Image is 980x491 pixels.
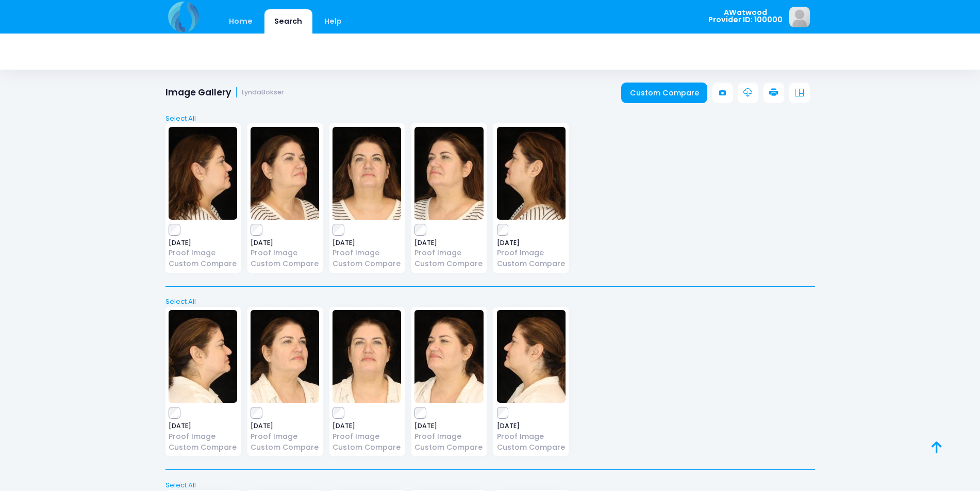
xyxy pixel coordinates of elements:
[414,442,483,453] a: Custom Compare
[333,442,401,453] a: Custom Compare
[251,258,319,269] a: Custom Compare
[414,431,483,442] a: Proof Image
[162,113,818,124] a: Select All
[251,310,319,403] img: image
[251,248,319,258] a: Proof Image
[414,248,483,258] a: Proof Image
[251,240,319,246] span: [DATE]
[333,248,401,258] a: Proof Image
[414,310,483,403] img: image
[497,258,566,269] a: Custom Compare
[169,248,237,258] a: Proof Image
[497,442,566,453] a: Custom Compare
[169,431,237,442] a: Proof Image
[314,9,352,34] a: Help
[497,310,566,403] img: image
[264,9,312,34] a: Search
[169,240,237,246] span: [DATE]
[497,127,566,220] img: image
[333,258,401,269] a: Custom Compare
[333,423,401,429] span: [DATE]
[169,258,237,269] a: Custom Compare
[414,258,483,269] a: Custom Compare
[414,240,483,246] span: [DATE]
[414,423,483,429] span: [DATE]
[162,480,818,490] a: Select All
[333,310,401,403] img: image
[708,9,783,24] span: AWatwood Provider ID: 100000
[242,89,284,96] small: LyndaBokser
[333,127,401,220] img: image
[169,423,237,429] span: [DATE]
[333,431,401,442] a: Proof Image
[333,240,401,246] span: [DATE]
[165,87,285,98] h1: Image Gallery
[219,9,263,34] a: Home
[169,127,237,220] img: image
[251,431,319,442] a: Proof Image
[162,297,818,307] a: Select All
[497,240,566,246] span: [DATE]
[497,248,566,258] a: Proof Image
[497,431,566,442] a: Proof Image
[497,423,566,429] span: [DATE]
[789,7,810,27] img: image
[251,423,319,429] span: [DATE]
[169,310,237,403] img: image
[621,83,707,103] a: Custom Compare
[251,442,319,453] a: Custom Compare
[414,127,483,220] img: image
[251,127,319,220] img: image
[169,442,237,453] a: Custom Compare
